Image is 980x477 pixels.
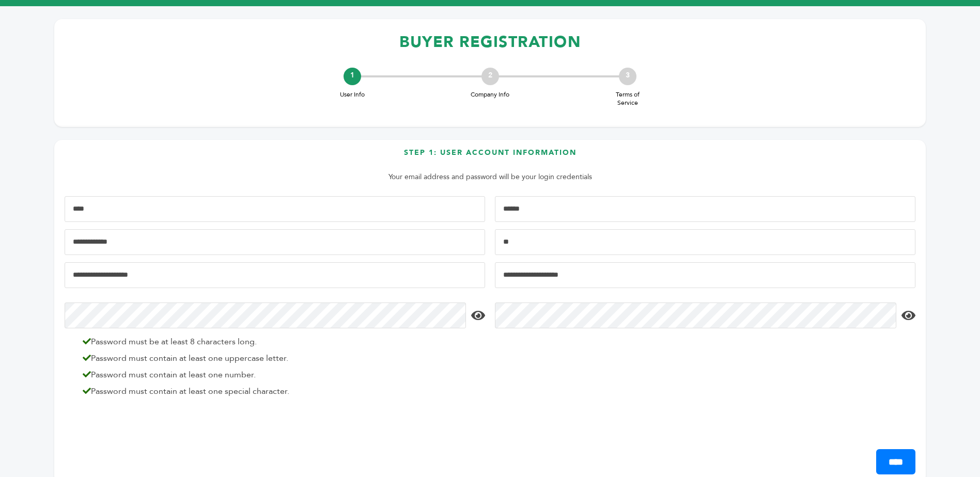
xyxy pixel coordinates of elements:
[495,262,915,288] input: Confirm Email Address*
[65,196,485,222] input: First Name*
[607,90,648,108] span: Terms of Service
[65,303,466,328] input: Password*
[495,196,915,222] input: Last Name*
[77,336,483,348] li: Password must be at least 8 characters long.
[70,171,910,183] p: Your email address and password will be your login credentials
[77,385,483,397] li: Password must contain at least one special character.
[65,27,915,57] h1: BUYER REGISTRATION
[65,229,485,255] input: Mobile Phone Number
[344,68,361,85] div: 1
[77,352,483,364] li: Password must contain at least one uppercase letter.
[481,68,499,85] div: 2
[495,303,896,328] input: Confirm Password*
[77,369,483,381] li: Password must contain at least one number.
[470,90,511,99] span: Company Info
[65,262,485,288] input: Email Address*
[65,409,222,449] iframe: reCAPTCHA
[65,148,915,166] h3: Step 1: User Account Information
[332,90,373,99] span: User Info
[495,229,915,255] input: Job Title*
[619,68,636,85] div: 3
